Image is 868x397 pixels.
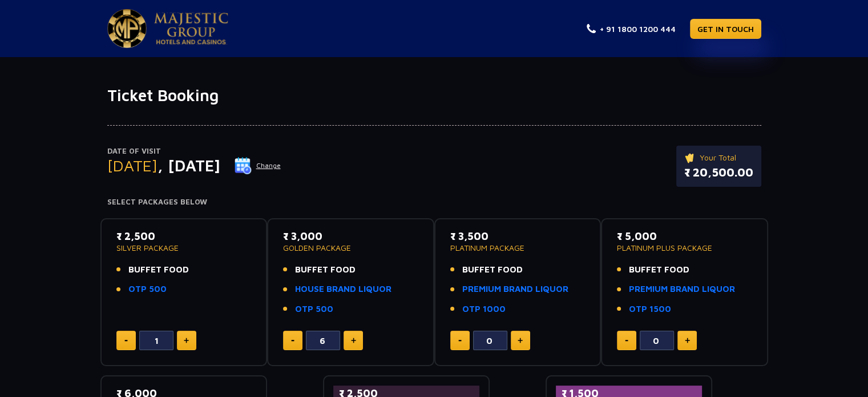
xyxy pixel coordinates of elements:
a: PREMIUM BRAND LIQUOR [462,283,568,296]
a: OTP 1000 [462,303,506,316]
span: BUFFET FOOD [295,263,356,276]
h4: Select Packages Below [107,198,761,207]
img: plus [685,338,690,343]
span: BUFFET FOOD [462,263,523,276]
p: ₹ 3,000 [283,228,418,244]
img: Majestic Pride [107,9,147,48]
p: SILVER PACKAGE [116,244,252,252]
a: HOUSE BRAND LIQUOR [295,283,391,296]
p: PLATINUM PACKAGE [450,244,586,252]
img: plus [184,338,189,343]
p: ₹ 3,500 [450,228,586,244]
a: OTP 500 [295,303,333,316]
p: PLATINUM PLUS PACKAGE [617,244,752,252]
img: ticket [684,151,696,164]
a: OTP 500 [128,283,167,296]
a: + 91 1800 1200 444 [587,23,676,35]
a: OTP 1500 [629,303,671,316]
span: BUFFET FOOD [629,263,689,276]
img: minus [124,340,128,342]
a: PREMIUM BRAND LIQUOR [629,283,735,296]
p: ₹ 2,500 [116,228,252,244]
span: , [DATE] [158,156,220,175]
img: Majestic Pride [154,13,228,45]
p: GOLDEN PACKAGE [283,244,418,252]
img: plus [518,338,523,343]
img: minus [291,340,294,342]
a: GET IN TOUCH [690,19,761,39]
img: minus [625,340,628,342]
h1: Ticket Booking [107,86,761,105]
p: Date of Visit [107,146,281,157]
img: plus [351,338,356,343]
p: ₹ 5,000 [617,228,752,244]
p: Your Total [684,151,753,164]
span: [DATE] [107,156,158,175]
button: Change [234,157,281,175]
span: BUFFET FOOD [128,263,189,276]
p: ₹ 20,500.00 [684,164,753,181]
img: minus [458,340,462,342]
